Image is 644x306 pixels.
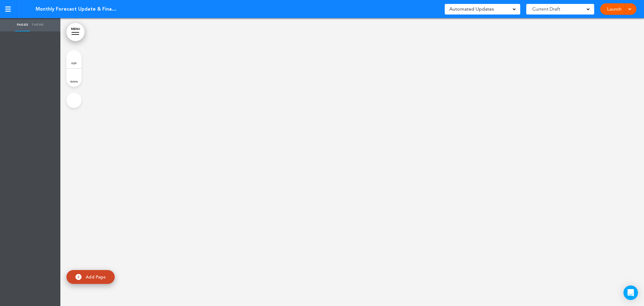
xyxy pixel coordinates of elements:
img: add.svg [75,274,82,280]
a: Launch [605,3,624,15]
a: Add Page [66,270,115,284]
a: Theme [30,18,45,31]
span: Add Page [86,274,106,280]
span: Current Draft [532,5,560,13]
a: Pages [15,18,30,31]
a: MENU [66,23,85,41]
span: delete [70,80,78,83]
span: style [71,61,77,65]
span: Monthly Forecast Update & Financial Review Procedure [36,6,117,12]
div: Open Intercom Messenger [623,285,638,300]
span: Automated Updates [449,5,494,13]
a: style [66,50,82,68]
a: delete [66,69,82,87]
